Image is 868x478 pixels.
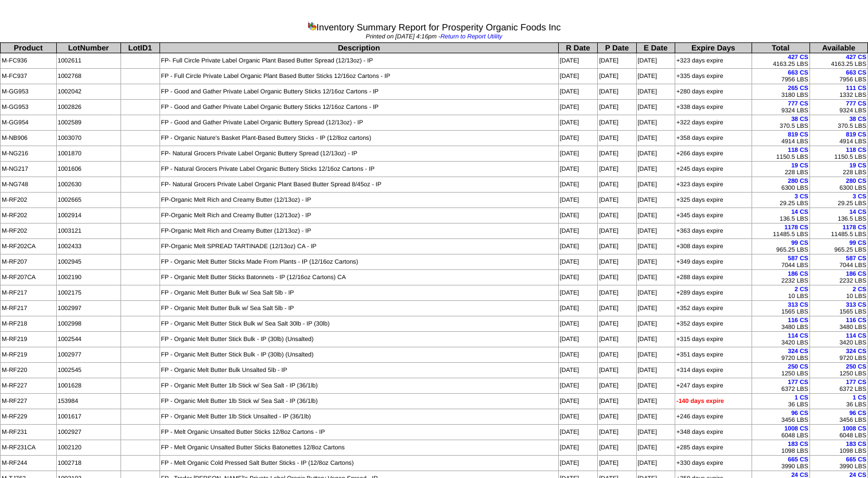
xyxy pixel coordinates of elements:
td: 1002718 [56,456,120,471]
td: [DATE] [598,193,636,208]
td: [DATE] [598,53,636,69]
td: 965.25 LBS [809,239,867,254]
td: [DATE] [598,440,636,456]
td: 1002998 [56,316,120,332]
td: 1002914 [56,208,120,224]
td: [DATE] [636,363,675,378]
span: +285 days expire [676,444,723,451]
span: 587 CS [788,255,808,262]
span: +352 days expire [676,320,723,327]
td: M-RF217 [1,285,57,301]
td: FP - Good and Gather Private Label Organic Buttery Spread (12/13oz) - IP [159,115,558,131]
td: 136.5 LBS [752,208,809,224]
span: 1178 CS [784,224,808,231]
td: [DATE] [558,347,598,363]
td: 4163.25 LBS [809,53,867,69]
span: 663 CS [788,69,808,76]
td: M-RF231CA [1,440,57,456]
span: 427 CS [788,54,808,61]
td: 228 LBS [752,162,809,177]
td: M-RF207CA [1,270,57,285]
td: 3480 LBS [809,316,867,332]
td: 1002945 [56,254,120,270]
td: FP - Organic Melt Butter Sticks Made From Plants - IP (12/16oz Cartons) [159,254,558,270]
span: +245 days expire [676,166,723,173]
td: [DATE] [598,363,636,378]
td: FP-Organic Melt Rich and Creamy Butter (12/13oz) - IP [159,193,558,208]
td: 1002997 [56,301,120,316]
span: +363 days expire [676,228,723,234]
td: [DATE] [598,301,636,316]
td: [DATE] [598,394,636,409]
td: [DATE] [598,224,636,239]
span: 3 CS [795,193,808,200]
th: Total [752,43,809,53]
td: [DATE] [636,115,675,131]
td: FP-Organic Melt Rich and Creamy Butter (12/13oz) - IP [159,224,558,239]
span: +348 days expire [676,429,723,436]
span: 777 CS [846,100,866,107]
td: M-RF229 [1,409,57,425]
td: [DATE] [558,115,598,131]
td: 370.5 LBS [752,115,809,131]
td: FP - Organic Melt Butter Bulk w/ Sea Salt 5lb - IP [159,301,558,316]
td: [DATE] [558,363,598,378]
td: M-FC936 [1,53,57,69]
span: 324 CS [788,348,808,355]
td: 228 LBS [809,162,867,177]
span: 38 CS [791,116,808,123]
td: [DATE] [598,84,636,100]
span: 250 CS [846,363,866,370]
span: 99 CS [791,240,808,246]
td: 10 LBS [809,285,867,301]
span: 1008 CS [843,425,866,432]
span: 777 CS [788,100,808,107]
td: 29.25 LBS [809,193,867,208]
span: 177 CS [846,379,866,386]
td: 6372 LBS [809,378,867,394]
td: [DATE] [598,146,636,162]
span: 118 CS [846,147,866,154]
span: 819 CS [788,131,808,138]
td: 1150.5 LBS [752,146,809,162]
span: 1178 CS [843,224,866,231]
span: 96 CS [849,410,866,417]
td: M-RF202 [1,208,57,224]
td: 6300 LBS [809,177,867,193]
td: [DATE] [636,394,675,409]
td: FP - Organic Melt Butter Bulk w/ Sea Salt 5lb - IP [159,285,558,301]
td: 136.5 LBS [809,208,867,224]
span: +246 days expire [676,413,723,420]
td: 370.5 LBS [809,115,867,131]
td: 1002977 [56,347,120,363]
td: [DATE] [598,115,636,131]
td: [DATE] [636,301,675,316]
td: [DATE] [636,332,675,347]
td: 153984 [56,394,120,409]
td: [DATE] [598,332,636,347]
td: [DATE] [558,285,598,301]
td: M-FC937 [1,69,57,84]
td: [DATE] [636,193,675,208]
td: 1002927 [56,425,120,440]
td: 4914 LBS [752,131,809,146]
td: [DATE] [558,239,598,254]
span: +314 days expire [676,367,723,374]
td: 1001606 [56,162,120,177]
span: +308 days expire [676,243,723,250]
td: [DATE] [558,270,598,285]
td: [DATE] [598,162,636,177]
td: 9324 LBS [809,100,867,115]
td: M-NG217 [1,162,57,177]
td: 6048 LBS [752,425,809,440]
td: [DATE] [636,100,675,115]
span: +315 days expire [676,336,723,343]
td: [DATE] [558,193,598,208]
span: 183 CS [846,441,866,448]
td: 1098 LBS [752,440,809,456]
td: 6372 LBS [752,378,809,394]
td: [DATE] [636,53,675,69]
span: +323 days expire [676,181,723,188]
td: [DATE] [598,239,636,254]
td: [DATE] [598,409,636,425]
